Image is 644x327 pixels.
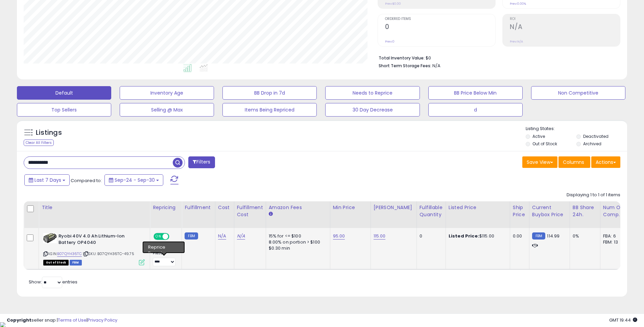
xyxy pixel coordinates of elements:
button: Filters [188,156,215,168]
div: ASIN: [43,233,145,265]
a: Privacy Policy [88,317,117,323]
div: Fulfillment [185,204,212,211]
span: All listings that are currently out of stock and unavailable for purchase on Amazon [43,260,69,266]
button: Selling @ Max [120,103,214,117]
b: Ryobi 40V 4.0 Ah Lithium-Ion Battery OP4040 [58,233,141,247]
button: Inventory Age [120,86,214,100]
button: Top Sellers [17,103,111,117]
div: 0 [420,233,440,239]
small: Prev: 0.00% [510,2,526,6]
div: Amazon Fees [269,204,327,211]
div: $115.00 [449,233,505,239]
span: 114.99 [547,233,559,239]
span: Last 7 Days [34,177,61,183]
b: Short Term Storage Fees: [379,63,431,69]
strong: Copyright [7,317,31,323]
a: 115.00 [374,233,386,240]
div: [PERSON_NAME] [374,204,414,211]
a: B07QYH36TC [57,251,82,257]
li: $0 [379,53,615,61]
a: N/A [218,233,226,240]
button: Actions [591,156,620,168]
h2: N/A [510,23,620,32]
div: Fulfillment Cost [237,204,263,218]
div: Fulfillable Quantity [420,204,443,218]
button: 30 Day Decrease [325,103,420,117]
button: BB Price Below Min [428,86,523,100]
div: Preset: [153,251,176,266]
span: ROI [510,17,620,21]
button: Non Competitive [531,86,625,100]
h2: 0 [385,23,495,32]
span: Ordered Items [385,17,495,21]
button: Default [17,86,111,100]
div: Min Price [333,204,368,211]
div: Repricing [153,204,179,211]
div: $0.30 min [269,245,325,251]
div: seller snap | | [7,317,117,324]
span: N/A [432,62,440,69]
b: Total Inventory Value: [379,55,425,61]
div: FBA: 6 [603,233,625,239]
div: 0.00 [513,233,524,239]
button: Items Being Repriced [222,103,317,117]
div: Displaying 1 to 1 of 1 items [567,192,620,198]
span: FBM [70,260,82,266]
div: 8.00% on portion > $100 [269,239,325,245]
div: Ship Price [513,204,526,218]
button: Needs to Reprice [325,86,420,100]
small: FBM [532,232,545,240]
div: 0% [573,233,595,239]
div: Amazon AI [153,244,176,250]
small: Prev: 0 [385,40,395,44]
label: Active [532,133,545,139]
b: Listed Price: [449,233,479,239]
h5: Listings [36,128,62,137]
button: Sep-24 - Sep-30 [104,174,163,186]
a: N/A [237,233,245,240]
button: d [428,103,523,117]
div: BB Share 24h. [573,204,597,218]
label: Deactivated [583,133,609,139]
span: Sep-24 - Sep-30 [115,177,155,183]
div: Cost [218,204,231,211]
div: FBM: 13 [603,239,625,245]
span: Columns [563,159,584,166]
button: BB Drop in 7d [222,86,317,100]
small: FBM [185,232,198,240]
a: 95.00 [333,233,345,240]
img: 416yw2Wg3UL._SL40_.jpg [43,233,57,243]
small: Prev: $0.00 [385,2,401,6]
small: Amazon Fees. [269,211,273,217]
button: Columns [558,156,590,168]
div: Listed Price [449,204,507,211]
span: ON [154,234,163,240]
small: Prev: N/A [510,40,523,44]
label: Archived [583,141,601,147]
div: Num of Comp. [603,204,628,218]
label: Out of Stock [532,141,557,147]
button: Save View [522,156,557,168]
span: | SKU: B07QYH36TC-49.75 [83,251,134,256]
div: Current Buybox Price [532,204,567,218]
span: Show: entries [29,279,77,285]
p: Listing States: [526,126,627,132]
div: Clear All Filters [24,140,54,146]
span: 2025-10-8 19:44 GMT [609,317,637,323]
span: Compared to: [71,177,102,184]
span: OFF [168,234,179,240]
button: Last 7 Days [24,174,70,186]
div: 15% for <= $100 [269,233,325,239]
div: Title [42,204,147,211]
a: Terms of Use [58,317,87,323]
